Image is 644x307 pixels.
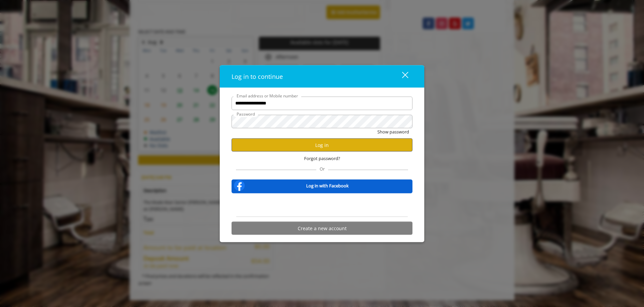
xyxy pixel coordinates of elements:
[316,166,328,172] span: Or
[377,128,409,135] button: Show password
[306,182,349,189] b: Log in with Facebook
[232,222,412,235] button: Create a new account
[232,72,283,80] span: Log in to continue
[232,115,412,128] input: Password
[394,71,408,81] div: close dialog
[233,179,246,192] img: facebook-logo
[304,155,340,162] span: Forgot password?
[288,198,356,213] iframe: Sign in with Google Button
[232,139,412,152] button: Log in
[390,69,412,83] button: close dialog
[232,96,412,110] input: Email address or Mobile number
[233,111,258,117] label: Password
[233,92,301,99] label: Email address or Mobile number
